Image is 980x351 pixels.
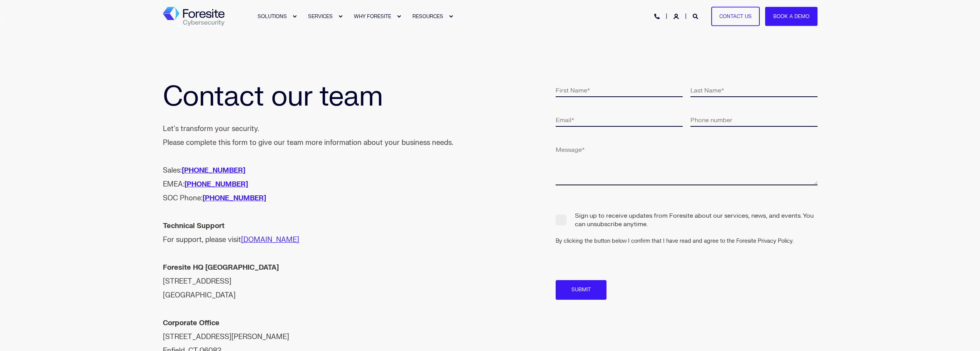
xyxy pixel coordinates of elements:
div: Expand RESOURCES [449,14,453,19]
div: Expand SERVICES [338,14,343,19]
a: Contact Us [711,7,760,26]
a: Open Search [693,13,700,19]
div: Let's transform your security. [163,122,453,136]
div: Sales: EMEA: SOC Phone: [163,164,453,205]
div: Expand SOLUTIONS [292,14,297,19]
div: Expand WHY FORESITE [397,14,401,19]
strong: Technical Support [163,222,224,230]
a: Login [673,13,680,19]
a: [PHONE_NUMBER] [203,194,266,203]
span: RESOURCES [412,13,443,19]
strong: Foresite HQ [GEOGRAPHIC_DATA] [163,263,279,272]
a: [PHONE_NUMBER] [184,180,248,189]
img: Foresite logo, a hexagon shape of blues with a directional arrow to the right hand side, and the ... [163,7,224,26]
input: Email* [556,113,683,127]
div: Please complete this form to give our team more information about your business needs. [163,136,453,150]
input: First Name* [556,83,683,97]
span: SOLUTIONS [258,13,287,19]
div: By clicking the button below I confirm that I have read and agree to the Foresite Privacy Policy. [556,237,825,245]
a: Book a Demo [765,7,818,26]
a: [PHONE_NUMBER] [182,166,245,175]
div: For support, please visit [163,219,453,247]
input: Submit [556,280,606,300]
a: Back to Home [163,7,224,26]
h1: Contact our team [163,83,490,111]
input: Phone number [690,113,818,127]
span: Sign up to receive updates from Foresite about our services, news, and events. You can unsubscrib... [556,211,818,229]
input: Last Name* [690,83,818,97]
a: [DOMAIN_NAME] [241,235,299,244]
strong: Corporate Office [163,319,219,327]
div: [STREET_ADDRESS] [GEOGRAPHIC_DATA] [163,261,453,302]
span: WHY FORESITE [354,13,391,19]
